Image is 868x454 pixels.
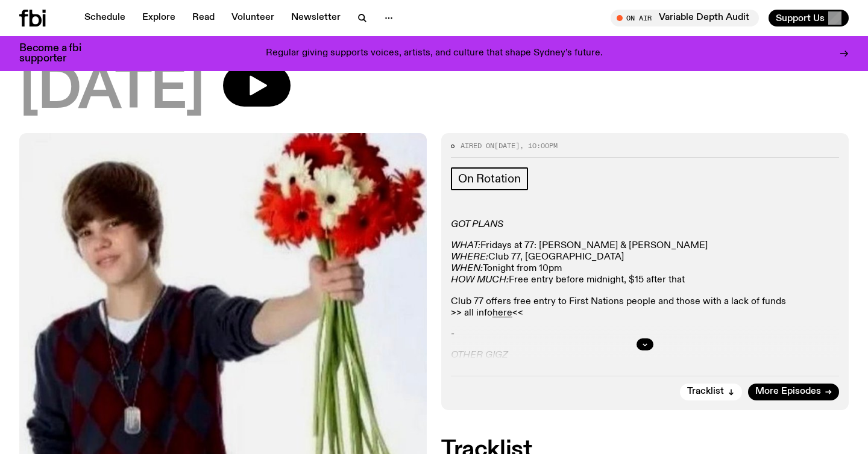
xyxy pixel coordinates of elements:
[748,384,839,400] a: More Episodes
[19,43,96,64] h3: Become a fbi supporter
[776,13,825,23] span: Support Us
[451,167,528,190] a: On Rotation
[185,10,222,26] a: Read
[284,10,348,26] a: Newsletter
[451,220,503,229] em: GOT PLANS
[135,10,183,26] a: Explore
[680,384,742,400] button: Tracklist
[451,296,839,319] p: Club 77 offers free entry to First Nations people and those with a lack of funds >> all info <<
[687,387,724,396] span: Tracklist
[224,10,281,26] a: Volunteer
[451,264,483,273] em: WHEN:
[458,172,521,185] span: On Rotation
[755,387,821,396] span: More Episodes
[451,241,480,250] em: WHAT:
[520,141,558,151] span: , 10:00pm
[492,308,512,318] a: here
[769,10,849,26] button: Support Us
[451,252,488,262] em: WHERE:
[461,141,494,151] span: Aired on
[77,10,133,26] a: Schedule
[451,275,509,285] em: HOW MUCH:
[19,64,204,119] span: [DATE]
[494,141,520,151] span: [DATE]
[451,240,839,287] p: Fridays at 77: [PERSON_NAME] & [PERSON_NAME] Club 77, [GEOGRAPHIC_DATA] Tonight from 10pm Free en...
[266,48,603,59] p: Regular giving supports voices, artists, and culture that shape Sydney’s future.
[611,10,759,26] button: On AirVariable Depth Audit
